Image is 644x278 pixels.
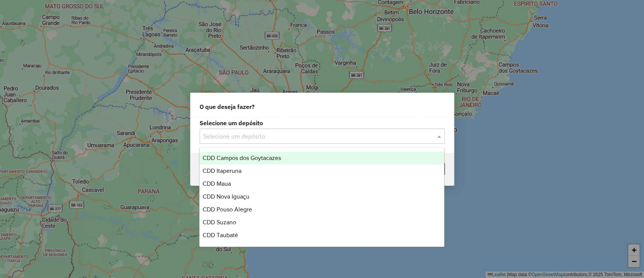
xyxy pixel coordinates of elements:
span: CDD Campos dos Goytacazes [203,155,281,161]
span: CDD Maua [203,180,231,187]
label: Selecione um depósito [200,118,445,127]
span: CDD Itaperuna [203,168,241,174]
span: O que deseja fazer? [200,102,255,111]
span: CDD Taubaté [203,232,238,238]
span: CDD Suzano [203,219,236,225]
span: CDD Nova Iguaçu [203,193,249,200]
ng-dropdown-panel: Options list [199,148,444,247]
span: CDD Pouso Alegre [203,206,252,213]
